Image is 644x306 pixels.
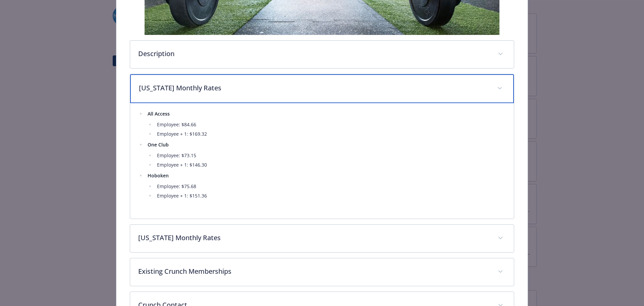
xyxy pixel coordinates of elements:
div: Existing Crunch Memberships [130,258,514,286]
p: Existing Crunch Memberships [138,266,490,276]
li: Employee: $84.66 [155,121,506,129]
div: [US_STATE] Monthly Rates [130,103,514,219]
div: [US_STATE] Monthly Rates [130,74,514,103]
div: [US_STATE] Monthly Rates [130,225,514,252]
li: Employee: $73.15 [155,151,506,160]
p: [US_STATE] Monthly Rates [139,83,489,93]
strong: Hoboken [148,172,169,179]
li: Employee + 1: $169.32 [155,130,506,138]
p: Description [138,49,490,59]
li: Employee + 1: $146.30 [155,161,506,169]
strong: One Club [148,141,169,148]
strong: All Access [148,111,170,117]
li: Employee: $75.68 [155,182,506,190]
p: [US_STATE] Monthly Rates [138,233,490,243]
li: Employee + 1: $151.36 [155,192,506,200]
div: Description [130,41,514,68]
